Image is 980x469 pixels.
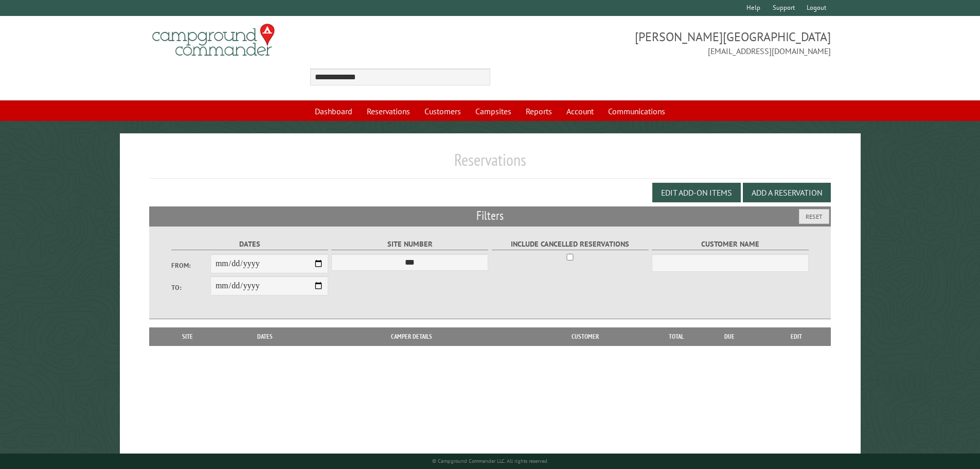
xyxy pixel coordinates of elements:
a: Reservations [361,101,416,121]
th: Due [697,327,762,346]
button: Edit Add-on Items [652,183,741,202]
th: Edit [762,327,831,346]
label: Include Cancelled Reservations [492,238,649,250]
small: © Campground Commander LLC. All rights reserved. [432,458,548,464]
a: Account [560,101,600,121]
label: From: [171,260,210,270]
label: To: [171,283,210,292]
label: Dates [171,238,328,250]
th: Customer [514,327,656,346]
a: Communications [602,101,671,121]
h2: Filters [149,206,831,226]
button: Reset [799,209,829,224]
img: Campground Commander [149,20,278,60]
a: Campsites [469,101,518,121]
th: Total [656,327,697,346]
a: Customers [418,101,467,121]
a: Dashboard [309,101,359,121]
button: Add a Reservation [743,183,831,202]
label: Site Number [331,238,488,250]
a: Reports [520,101,558,121]
label: Customer Name [652,238,809,250]
th: Site [154,327,221,346]
h1: Reservations [149,150,831,178]
span: [PERSON_NAME][GEOGRAPHIC_DATA] [EMAIL_ADDRESS][DOMAIN_NAME] [490,28,831,57]
th: Dates [221,327,309,346]
th: Camper Details [309,327,514,346]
